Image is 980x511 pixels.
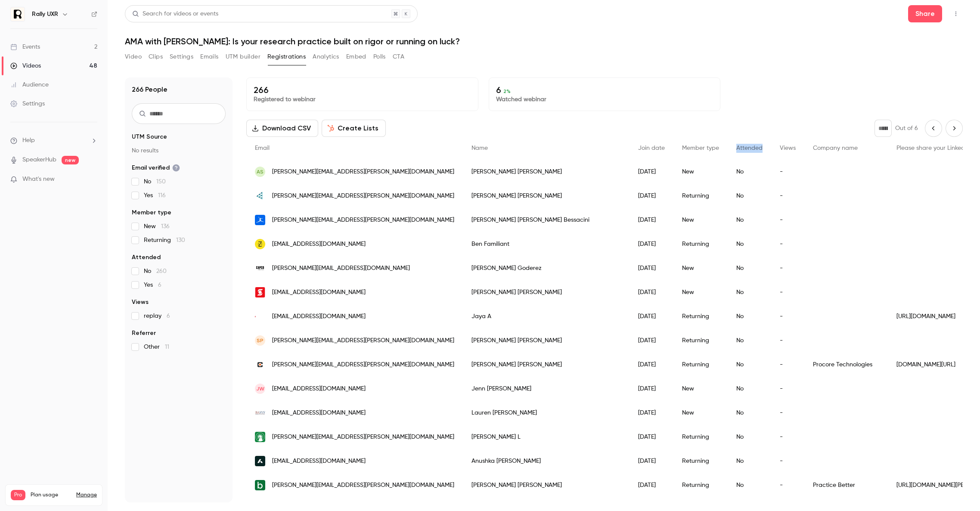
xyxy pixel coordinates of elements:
span: Pro [11,490,25,500]
img: addepar.com [255,456,265,466]
div: Jenn [PERSON_NAME] [463,377,630,401]
div: [DATE] [630,184,673,208]
div: - [771,232,804,256]
div: New [673,377,728,401]
span: JW [256,385,264,393]
span: 6 [167,313,170,319]
div: Events [10,43,40,51]
img: interactivebrokers.com [255,316,265,317]
div: - [771,328,804,353]
button: Top Bar Actions [949,7,963,21]
div: [DATE] [630,280,673,304]
span: Views [780,145,796,151]
span: [EMAIL_ADDRESS][DOMAIN_NAME] [272,409,366,418]
h1: 266 People [132,84,167,95]
span: Member type [682,145,719,151]
div: [DATE] [630,425,673,449]
div: [DATE] [630,473,673,497]
span: replay [144,312,170,320]
div: No [728,425,771,449]
span: No [144,267,167,276]
div: New [673,160,728,184]
div: - [771,184,804,208]
div: Returning [673,353,728,377]
span: Company name [813,145,858,151]
button: Share [908,5,942,22]
span: [PERSON_NAME][EMAIL_ADDRESS][PERSON_NAME][DOMAIN_NAME] [272,192,454,201]
span: No [144,177,166,186]
button: Settings [170,50,193,64]
div: - [771,425,804,449]
div: [PERSON_NAME] [PERSON_NAME] [463,160,630,184]
div: Returning [673,328,728,353]
div: [DATE] [630,449,673,473]
section: facet-groups [132,133,226,351]
div: Lauren [PERSON_NAME] [463,401,630,425]
div: Search for videos or events [132,9,218,19]
div: Ben Familiant [463,232,630,256]
span: Email [255,145,270,151]
span: Attended [736,145,763,151]
div: Videos [10,62,41,70]
div: [DATE] [630,353,673,377]
div: - [771,449,804,473]
button: Create Lists [322,120,386,137]
span: 11 [165,344,169,350]
div: - [771,473,804,497]
span: [EMAIL_ADDRESS][DOMAIN_NAME] [272,240,366,249]
span: 116 [158,192,166,198]
div: New [673,280,728,304]
span: What's new [22,175,55,184]
div: No [728,377,771,401]
div: New [673,401,728,425]
div: [PERSON_NAME] [PERSON_NAME] [463,353,630,377]
img: procore.com [255,359,265,370]
div: No [728,328,771,353]
div: - [771,353,804,377]
span: SP [257,337,264,344]
div: [DATE] [630,304,673,328]
div: Returning [673,184,728,208]
span: AS [257,168,264,176]
button: Next page [946,120,963,137]
span: Email verified [132,164,180,172]
span: Returning [144,236,185,245]
div: - [771,208,804,232]
div: [DATE] [630,160,673,184]
span: Help [22,136,35,145]
span: UTM Source [132,133,167,141]
iframe: Noticeable Trigger [87,176,97,183]
div: Returning [673,232,728,256]
span: 136 [161,223,170,229]
img: scotiabank.com [255,287,265,297]
div: No [728,160,771,184]
div: [PERSON_NAME] [PERSON_NAME] [463,280,630,304]
span: Member type [132,208,171,217]
div: Practice Better [804,473,888,497]
div: No [728,184,771,208]
div: Jaya A [463,304,630,328]
span: Yes [144,191,166,200]
img: capco.com [255,263,265,273]
div: [DATE] [630,401,673,425]
button: UTM builder [226,50,261,64]
div: Returning [673,449,728,473]
div: No [728,401,771,425]
div: Returning [673,473,728,497]
div: Audience [10,81,49,89]
img: myfitnesspal.com [255,215,265,225]
div: Returning [673,304,728,328]
div: [DATE] [630,256,673,280]
div: - [771,280,804,304]
p: Watched webinar [496,95,713,104]
div: [PERSON_NAME] [PERSON_NAME] [463,473,630,497]
p: Registered to webinar [254,95,471,104]
span: 260 [156,268,167,274]
img: practicebetter.io [255,480,265,490]
span: [EMAIL_ADDRESS][DOMAIN_NAME] [272,312,366,321]
span: [EMAIL_ADDRESS][DOMAIN_NAME] [272,384,366,393]
div: New [673,256,728,280]
img: basyspro.com [255,408,265,418]
p: Out of 6 [895,124,918,133]
div: - [771,401,804,425]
